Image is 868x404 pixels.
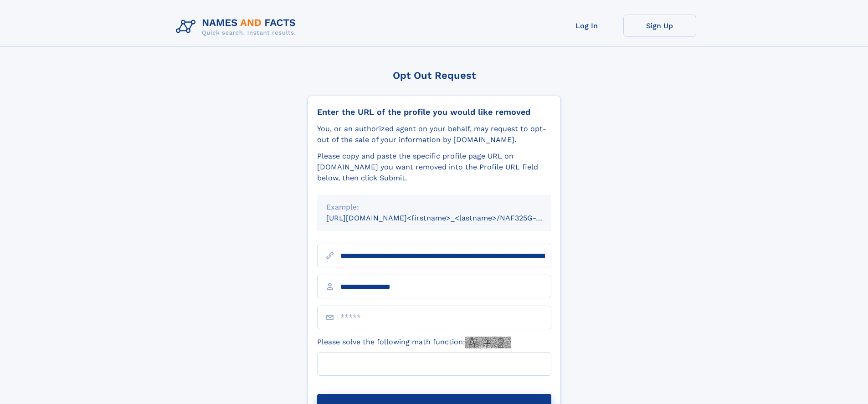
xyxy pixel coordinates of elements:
[317,337,511,348] label: Please solve the following math function:
[172,15,303,39] img: Logo Names and Facts
[308,70,561,81] div: Opt Out Request
[623,15,696,37] a: Sign Up
[317,107,551,117] div: Enter the URL of the profile you would like removed
[326,202,542,213] div: Example:
[317,151,551,184] div: Please copy and paste the specific profile page URL on [DOMAIN_NAME] you want removed into the Pr...
[317,123,551,145] div: You, or an authorized agent on your behalf, may request to opt-out of the sale of your informatio...
[550,15,623,37] a: Log In
[326,214,569,222] small: [URL][DOMAIN_NAME]<firstname>_<lastname>/NAF325G-xxxxxxxx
